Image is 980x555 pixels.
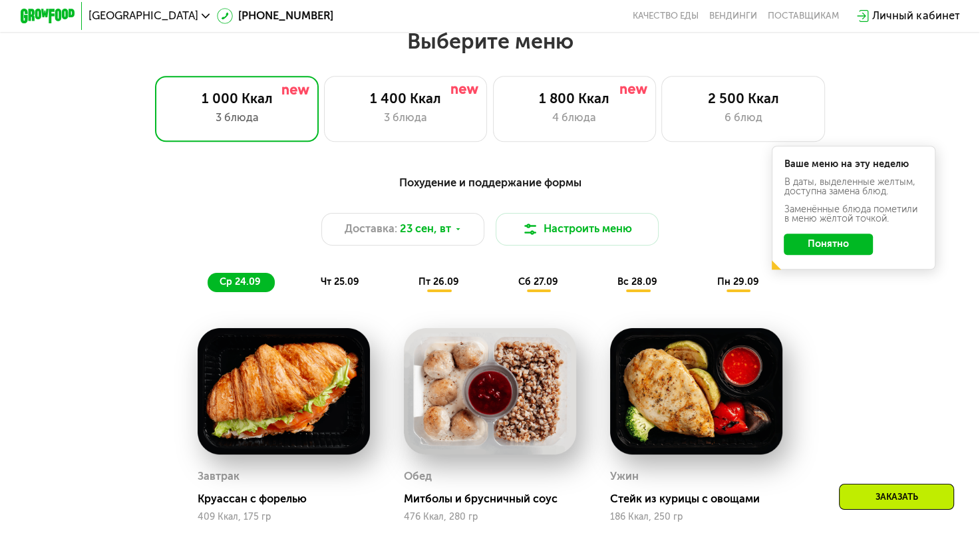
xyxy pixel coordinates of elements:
div: Ваше меню на эту неделю [784,160,923,169]
div: 409 Ккал, 175 гр [198,512,370,522]
span: 23 сен, вт [400,221,451,238]
span: [GEOGRAPHIC_DATA] [88,11,198,21]
div: 2 500 Ккал [676,91,811,107]
a: Вендинги [709,11,757,21]
div: 4 блюда [507,110,642,126]
span: сб 27.09 [518,276,558,287]
div: 186 Ккал, 250 гр [610,512,782,522]
div: 1 400 Ккал [338,91,473,107]
span: чт 25.09 [321,276,359,287]
div: 1 000 Ккал [170,91,305,107]
a: [PHONE_NUMBER] [217,8,334,25]
span: пт 26.09 [418,276,459,287]
div: 6 блюд [676,110,811,126]
div: Завтрак [198,466,240,487]
div: поставщикам [768,11,839,21]
div: Заменённые блюда пометили в меню жёлтой точкой. [784,205,923,224]
span: вс 28.09 [617,276,657,287]
h2: Выберите меню [43,28,936,55]
div: Заказать [839,484,954,510]
div: Ужин [610,466,639,487]
div: 1 800 Ккал [507,91,642,107]
span: ср 24.09 [220,276,261,287]
div: Похудение и поддержание формы [87,174,893,192]
div: 3 блюда [170,110,305,126]
span: Доставка: [345,221,397,238]
button: Понятно [784,234,873,256]
div: 3 блюда [338,110,473,126]
div: Стейк из курицы с овощами [610,492,794,506]
div: Митболы и брусничный соус [404,492,587,506]
div: В даты, выделенные желтым, доступна замена блюд. [784,178,923,197]
span: пн 29.09 [717,276,758,287]
a: Качество еды [633,11,699,21]
button: Настроить меню [496,213,659,246]
div: Личный кабинет [872,8,959,25]
div: 476 Ккал, 280 гр [404,512,576,522]
div: Обед [404,466,432,487]
div: Круассан с форелью [198,492,381,506]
